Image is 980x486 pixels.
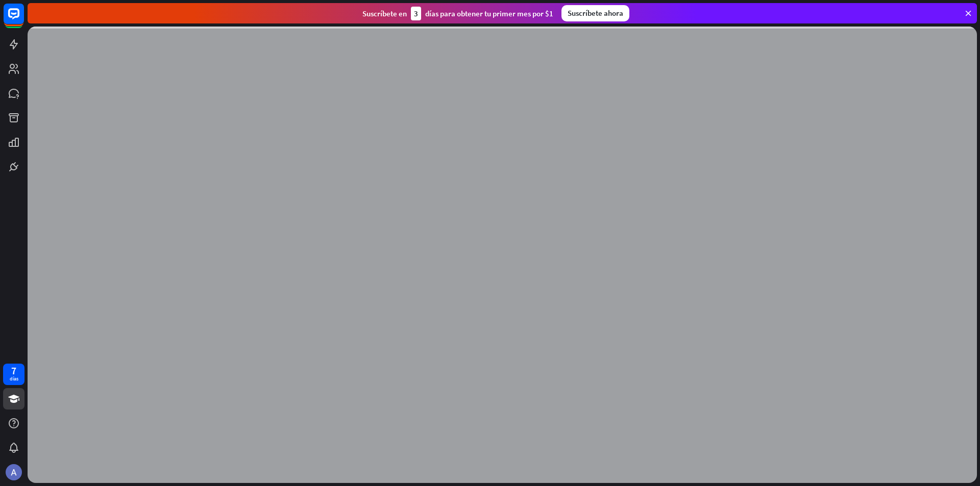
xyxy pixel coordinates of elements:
[10,375,18,382] font: días
[414,9,418,18] font: 3
[568,8,623,18] font: Suscríbete ahora
[3,364,24,385] a: 7 días
[11,364,16,377] font: 7
[425,9,553,18] font: días para obtener tu primer mes por $1
[362,9,407,18] font: Suscríbete en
